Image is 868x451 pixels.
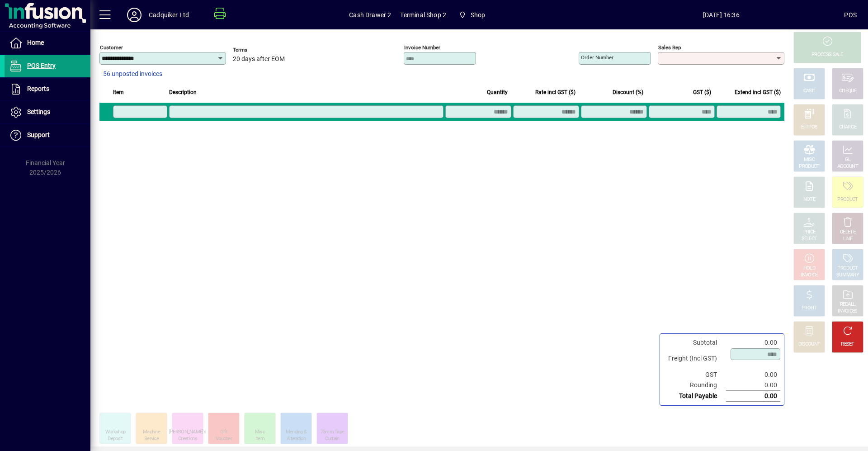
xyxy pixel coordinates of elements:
[845,157,851,163] div: GL
[143,429,160,436] div: Machine
[803,88,815,95] div: CASH
[325,436,339,442] div: Curtain
[233,56,285,63] span: 20 days after EOM
[455,7,489,23] span: Shop
[839,88,856,95] div: CHEQUE
[664,348,726,370] td: Freight (Incl GST)
[220,429,227,436] div: Gift
[664,337,726,348] td: Subtotal
[801,272,817,279] div: INVOICE
[664,391,726,402] td: Total Payable
[404,44,440,51] mat-label: Invoice number
[27,131,50,138] span: Support
[5,32,90,54] a: Home
[802,305,817,312] div: PROFIT
[169,87,197,97] span: Description
[726,380,780,391] td: 0.00
[726,370,780,380] td: 0.00
[255,429,265,436] div: Misc
[471,8,486,22] span: Shop
[5,78,90,100] a: Reports
[321,429,344,436] div: 75mm Tape
[841,341,854,348] div: RESET
[99,66,166,82] button: 56 unposted invoices
[844,8,857,22] div: POS
[837,163,858,170] div: ACCOUNT
[487,87,508,97] span: Quantity
[803,229,816,236] div: PRICE
[803,265,815,272] div: HOLD
[27,39,44,46] span: Home
[798,341,820,348] div: DISCOUNT
[658,44,681,51] mat-label: Sales rep
[113,87,124,97] span: Item
[27,85,49,92] span: Reports
[799,163,819,170] div: PRODUCT
[149,8,189,22] div: Cadquiker Ltd
[169,429,207,436] div: [PERSON_NAME]'s
[598,8,844,22] span: [DATE] 16:36
[693,87,711,97] span: GST ($)
[535,87,576,97] span: Rate incl GST ($)
[27,108,50,115] span: Settings
[804,157,815,163] div: MISC
[843,236,852,242] div: LINE
[349,8,391,22] span: Cash Drawer 2
[726,337,780,348] td: 0.00
[233,47,287,53] span: Terms
[802,236,817,242] div: SELECT
[103,69,162,79] span: 56 unposted invoices
[837,196,858,203] div: PRODUCT
[837,265,858,272] div: PRODUCT
[105,429,125,436] div: Workshop
[664,370,726,380] td: GST
[144,436,159,442] div: Service
[100,44,123,51] mat-label: Customer
[840,229,855,236] div: DELETE
[5,124,90,147] a: Support
[287,436,306,442] div: Alteration
[735,87,781,97] span: Extend incl GST ($)
[581,54,613,61] mat-label: Order number
[801,124,818,131] div: EFTPOS
[108,436,123,442] div: Deposit
[178,436,197,442] div: Creations
[613,87,643,97] span: Discount (%)
[726,391,780,402] td: 0.00
[811,52,843,58] div: PROCESS SALE
[216,436,232,442] div: Voucher
[664,380,726,391] td: Rounding
[836,272,859,279] div: SUMMARY
[839,124,857,131] div: CHARGE
[286,429,307,436] div: Mending &
[27,62,56,69] span: POS Entry
[120,7,149,23] button: Profile
[840,301,856,308] div: RECALL
[255,436,264,442] div: Item
[5,101,90,123] a: Settings
[838,308,857,315] div: INVOICES
[803,196,815,203] div: NOTE
[400,8,446,22] span: Terminal Shop 2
